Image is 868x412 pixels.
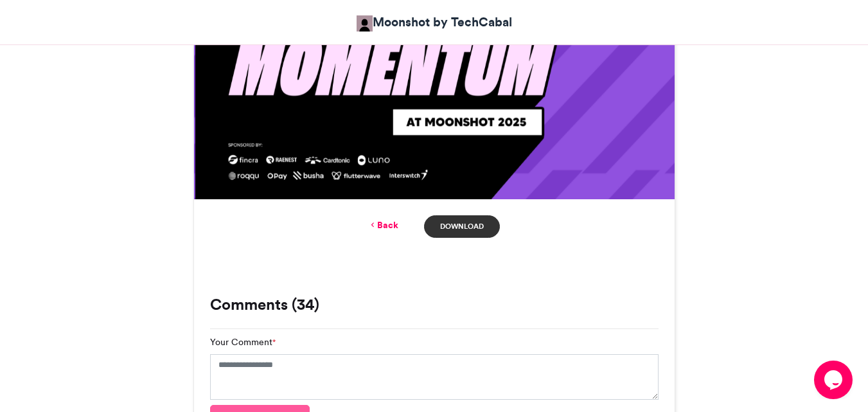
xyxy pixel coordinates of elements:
iframe: chat widget [814,361,855,399]
a: Back [368,219,398,232]
h3: Comments (34) [210,297,659,312]
a: Moonshot by TechCabal [357,13,512,31]
img: Moonshot by TechCabal [357,15,373,31]
a: Download [424,215,499,238]
label: Your Comment [210,336,276,349]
